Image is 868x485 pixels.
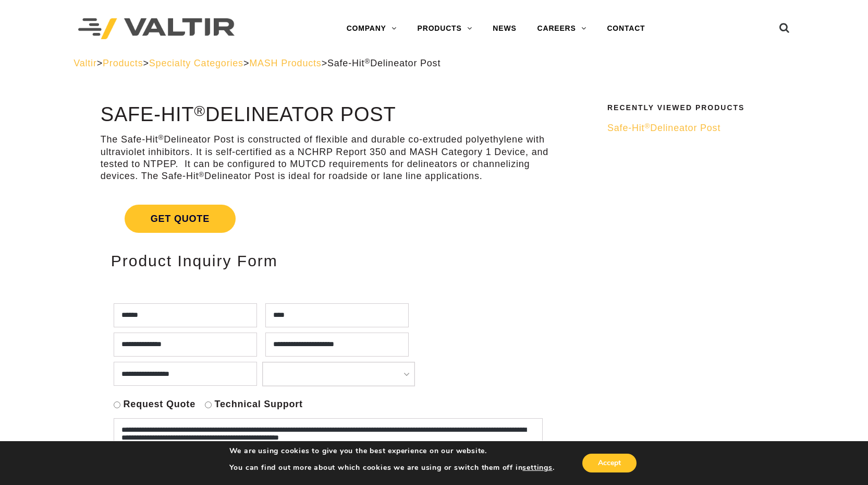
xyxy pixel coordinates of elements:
a: NEWS [482,18,527,39]
a: Valtir [74,58,96,68]
p: We are using cookies to give you the best experience on our website. [229,446,555,456]
sup: ® [644,122,650,130]
sup: ® [364,57,370,65]
button: settings [522,463,552,472]
span: Safe-Hit Delineator Post [327,58,441,68]
h2: Product Inquiry Form [111,252,540,269]
label: Technical Support [215,398,303,410]
a: Get Quote [101,192,551,245]
a: Products [103,58,143,68]
span: Get Quote [125,205,236,233]
a: COMPANY [336,18,407,39]
div: > > > > [74,57,794,69]
a: Specialty Categories [149,58,243,68]
sup: ® [194,102,205,119]
h2: Recently Viewed Products [607,104,788,112]
p: The Safe-Hit Delineator Post is constructed of flexible and durable co-extruded polyethylene with... [101,134,551,183]
sup: ® [199,171,204,179]
a: MASH Products [249,58,321,68]
span: Safe-Hit Delineator Post [607,123,720,133]
p: You can find out more about which cookies we are using or switch them off in . [229,463,555,472]
a: CONTACT [596,18,655,39]
img: Valtir [78,18,235,40]
a: CAREERS [527,18,597,39]
a: PRODUCTS [407,18,483,39]
label: Request Quote [124,398,195,410]
button: Accept [582,454,637,472]
h1: Safe-Hit Delineator Post [101,104,551,126]
sup: ® [158,134,164,141]
a: Safe-Hit®Delineator Post [607,122,788,134]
